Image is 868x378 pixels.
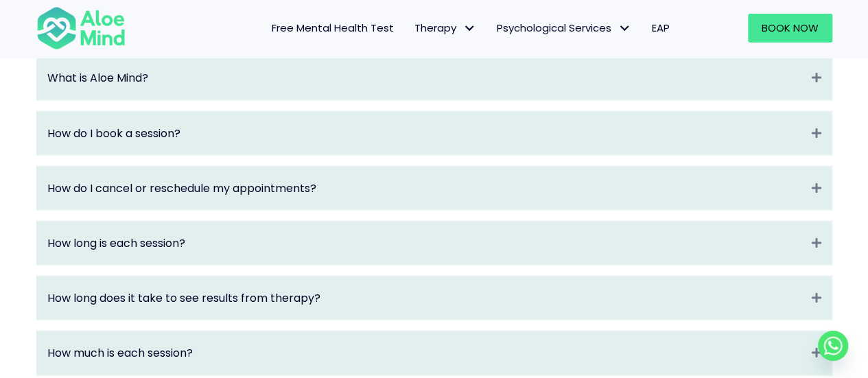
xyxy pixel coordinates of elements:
a: TherapyTherapy: submenu [404,14,486,43]
i: Expand [812,290,821,306]
a: How long is each session? [47,235,805,251]
span: EAP [652,21,670,35]
a: How long does it take to see results from therapy? [47,290,805,306]
i: Expand [812,126,821,141]
a: EAP [642,14,680,43]
i: Expand [812,345,821,361]
img: Aloe mind Logo [36,5,126,51]
a: Psychological ServicesPsychological Services: submenu [486,14,642,43]
nav: Menu [143,14,680,43]
span: Book Now [762,21,819,35]
a: What is Aloe Mind? [47,70,805,86]
a: Book Now [748,14,832,43]
a: How do I cancel or reschedule my appointments? [47,180,805,196]
a: How much is each session? [47,345,805,361]
span: Psychological Services: submenu [615,19,635,38]
span: Therapy: submenu [460,19,480,38]
span: Psychological Services [497,21,631,35]
i: Expand [812,180,821,196]
a: Free Mental Health Test [261,14,404,43]
a: Whatsapp [818,331,848,361]
span: Free Mental Health Test [272,21,394,35]
i: Expand [812,235,821,251]
a: How do I book a session? [47,126,805,141]
i: Expand [812,70,821,86]
span: Therapy [414,21,476,35]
